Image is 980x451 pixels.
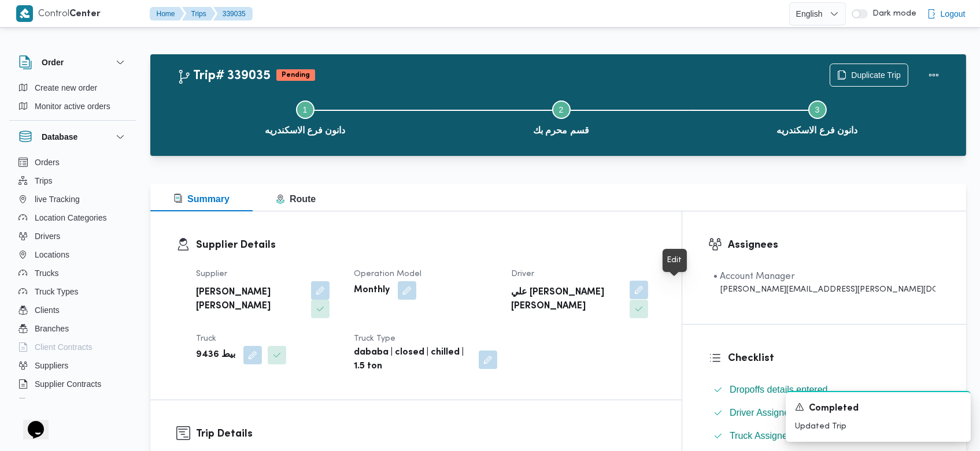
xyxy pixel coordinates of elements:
img: X8yXhbKr1z7QwAAAABJRU5ErkJggg== [16,5,33,22]
iframe: chat widget [12,405,49,439]
span: Locations [35,248,69,262]
span: Pending [276,69,315,81]
span: Truck Type [354,335,395,342]
button: Location Categories [14,208,132,227]
b: dababa | closed | chilled | 1.5 ton [354,346,471,374]
span: Dropoffs details entered [730,385,828,394]
span: 3 [815,105,820,114]
button: Client Contracts [14,338,132,356]
span: Devices [35,396,64,409]
b: Pending [282,72,310,79]
h3: Trip Details [196,426,656,442]
button: Dropoffs details entered [709,381,940,399]
span: Duplicate Trip [851,68,901,82]
button: Drivers [14,227,132,245]
span: 2 [559,105,564,114]
button: قسم محرم بك [433,87,689,147]
button: live Tracking [14,190,132,208]
span: Client Contracts [35,340,93,354]
span: Summary [173,194,230,204]
h3: Assignees [728,237,940,253]
span: 1 [303,105,308,114]
b: Center [70,10,101,18]
h3: Database [42,130,77,144]
div: Database [9,153,136,403]
button: Database [19,130,127,144]
span: Suppliers [35,359,68,372]
span: Truck Types [35,285,78,299]
span: live Tracking [35,192,80,206]
button: Supplier Contracts [14,375,132,393]
button: 339035 [213,7,253,21]
span: Driver [511,270,534,278]
span: Monitor active orders [35,99,110,113]
b: [PERSON_NAME] [PERSON_NAME] [196,286,303,314]
span: دانون فرع الاسكندريه [777,124,858,137]
h2: Trip# 339035 [177,69,271,84]
span: Dropoffs details entered [730,383,828,397]
button: Home [150,7,184,21]
span: Logout [941,7,966,21]
span: Completed [809,402,859,416]
div: • Account Manager [713,270,935,284]
button: Truck Types [14,282,132,301]
button: Trucks [14,264,132,282]
div: Edit [667,254,682,267]
button: Monitor active orders [14,97,132,115]
h3: Checklist [728,351,940,366]
button: Suppliers [14,356,132,375]
button: دانون فرع الاسكندريه [177,87,433,147]
button: Driver Assigned [709,404,940,422]
span: دانون فرع الاسكندريه [265,124,346,137]
button: Duplicate Trip [830,64,908,87]
span: Clients [35,303,60,317]
button: Orders [14,153,132,172]
span: قسم محرم بك [533,124,589,137]
button: Trips [182,7,216,21]
button: Actions [922,64,945,87]
span: Location Categories [35,211,107,225]
h3: Supplier Details [196,237,656,253]
button: Locations [14,245,132,264]
button: Devices [14,393,132,412]
span: Trips [35,174,53,188]
button: دانون فرع الاسكندريه [689,87,945,147]
span: Driver Assigned [730,408,794,418]
button: Logout [922,2,970,25]
button: Truck Assigned [709,427,940,445]
span: Supplier Contracts [35,377,101,391]
div: Notification [795,401,961,416]
span: • Account Manager abdallah.mohamed@illa.com.eg [713,270,935,296]
span: Truck [196,335,216,342]
span: Supplier [196,270,227,278]
p: Updated Trip [795,420,961,433]
button: Create new order [14,79,132,97]
span: Branches [35,322,69,336]
div: Order [9,79,136,120]
span: Route [276,194,316,204]
h3: Order [42,55,64,69]
button: Order [19,55,127,69]
span: Operation Model [354,270,421,278]
span: Trucks [35,266,58,280]
span: Orders [35,155,60,169]
b: Monthly [354,284,390,297]
button: Branches [14,319,132,338]
span: Create new order [35,81,97,95]
span: Truck Assigned [730,431,793,441]
button: Clients [14,301,132,319]
span: Drivers [35,229,60,243]
span: Dark mode [868,9,916,18]
div: [PERSON_NAME][EMAIL_ADDRESS][PERSON_NAME][DOMAIN_NAME] [713,284,935,296]
span: Driver Assigned [730,406,794,420]
b: بيط 9436 [196,348,235,362]
button: Trips [14,172,132,190]
b: علي [PERSON_NAME] [PERSON_NAME] [511,286,621,314]
span: Truck Assigned [730,429,793,443]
